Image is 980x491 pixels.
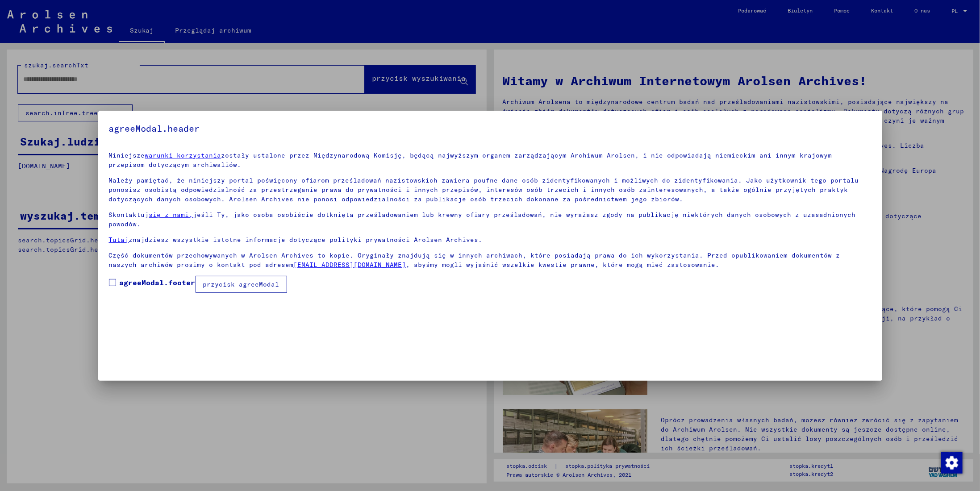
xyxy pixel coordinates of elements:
font: zostały ustalone przez Międzynarodową Komisję, będącą najwyższym organem zarządzającym Archiwum A... [109,151,832,169]
a: się z nami, [149,211,193,219]
a: warunki korzystania [145,151,221,159]
font: Niniejsze [109,151,145,159]
font: , abyśmy mogli wyjaśnić wszelkie kwestie prawne, które mogą mieć zastosowanie. [406,261,720,269]
font: znajdziesz wszystkie istotne informacje dotyczące polityki prywatności Arolsen Archives. [129,236,483,244]
font: przycisk agreeModal [203,280,279,288]
font: Należy pamiętać, że niniejszy portal poświęcony ofiarom prześladowań nazistowskich zawiera poufne... [109,176,859,203]
font: Skontaktuj [109,211,149,219]
a: Tutaj [109,236,129,244]
a: [EMAIL_ADDRESS][DOMAIN_NAME] [294,261,406,269]
font: agreeModal.header [109,123,200,134]
button: przycisk agreeModal [196,276,287,293]
font: Część dokumentów przechowywanych w Arolsen Archives to kopie. Oryginały znajdują się w innych arc... [109,251,840,269]
font: agreeModal.footer [120,278,196,287]
img: Zmiana zgody [941,452,963,474]
font: jeśli Ty, jako osoba osobiście dotknięta prześladowaniem lub krewny ofiary prześladowań, nie wyra... [109,211,856,228]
